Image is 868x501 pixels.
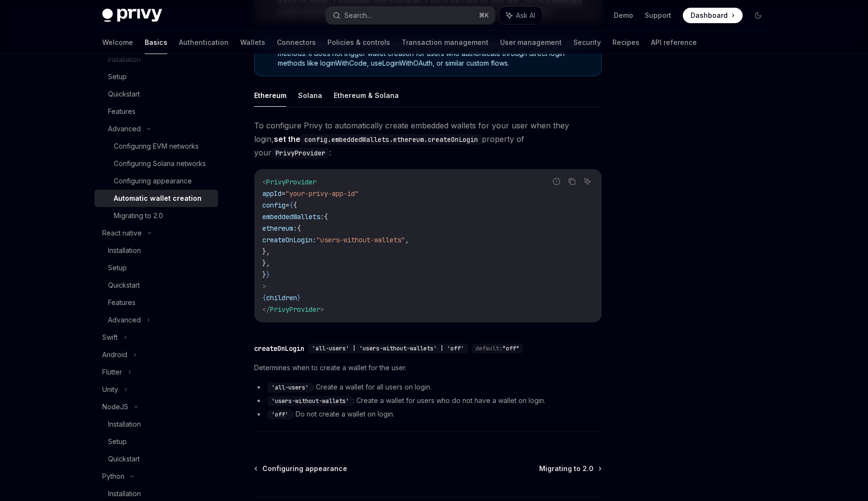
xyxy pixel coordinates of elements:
[581,175,594,188] button: Ask AI
[683,8,743,23] a: Dashboard
[95,190,218,207] a: Automatic wallet creation
[614,11,633,20] a: Demo
[95,433,218,450] a: Setup
[270,305,320,314] span: PrivyProvider
[289,201,293,209] span: {
[320,305,324,314] span: >
[102,366,122,378] div: Flutter
[262,224,297,233] span: ethereum:
[95,155,218,172] a: Configuring Solana networks
[550,175,563,188] button: Report incorrect code
[405,236,409,244] span: ,
[108,279,140,291] div: Quickstart
[95,85,218,103] a: Quickstart
[108,245,141,256] div: Installation
[108,436,127,447] div: Setup
[300,134,482,145] code: config.embeddedWallets.ethereum.createOnLogin
[262,189,282,198] span: appId
[285,201,289,209] span: =
[298,84,322,107] button: Solana
[262,259,270,267] span: },
[254,344,304,353] div: createOnLogin
[262,464,347,473] span: Configuring appearance
[750,8,766,23] button: Toggle dark mode
[108,71,127,83] div: Setup
[108,106,136,117] div: Features
[102,384,118,395] div: Unity
[145,31,167,54] a: Basics
[108,297,136,308] div: Features
[266,293,297,302] span: children
[95,294,218,311] a: Features
[95,277,218,294] a: Quickstart
[262,270,266,279] span: }
[573,31,601,54] a: Security
[285,189,359,198] span: "your-privy-app-id"
[102,227,142,239] div: React native
[262,178,266,186] span: <
[95,68,218,85] a: Setup
[102,401,128,413] div: NodeJS
[326,7,495,24] button: Search...⌘K
[502,345,519,352] span: "off"
[262,212,324,221] span: embeddedWallets:
[108,123,141,135] div: Advanced
[612,31,639,54] a: Recipes
[262,305,270,314] span: </
[108,488,141,500] div: Installation
[95,138,218,155] a: Configuring EVM networks
[266,178,316,186] span: PrivyProvider
[254,408,602,420] li: : Do not create a wallet on login.
[479,12,489,19] span: ⌘ K
[114,158,206,169] div: Configuring Solana networks
[297,293,301,302] span: }
[316,236,405,244] span: "users-without-wallets"
[645,11,671,20] a: Support
[95,103,218,120] a: Features
[266,270,270,279] span: }
[262,282,266,291] span: >
[274,134,482,144] strong: set the
[254,395,602,406] li: : Create a wallet for users who do not have a wallet on login.
[262,293,266,302] span: {
[102,31,133,54] a: Welcome
[327,31,390,54] a: Policies & controls
[566,175,578,188] button: Copy the contents from the code block
[108,314,141,326] div: Advanced
[114,140,199,152] div: Configuring EVM networks
[95,259,218,277] a: Setup
[651,31,697,54] a: API reference
[262,247,270,256] span: },
[691,11,728,20] span: Dashboard
[254,381,602,393] li: : Create a wallet for all users on login.
[254,84,286,107] button: Ethereum
[475,345,502,352] span: default:
[102,332,118,343] div: Swift
[95,450,218,468] a: Quickstart
[254,362,602,374] span: Determines when to create a wallet for the user.
[268,410,292,419] code: 'off'
[293,201,297,209] span: {
[114,210,163,222] div: Migrating to 2.0
[108,88,140,100] div: Quickstart
[539,464,601,473] a: Migrating to 2.0
[268,396,353,406] code: 'users-without-wallets'
[108,262,127,274] div: Setup
[312,345,464,352] span: 'all-users' | 'users-without-wallets' | 'off'
[268,383,312,392] code: 'all-users'
[500,7,542,24] button: Ask AI
[102,9,162,22] img: dark logo
[95,416,218,433] a: Installation
[262,201,285,209] span: config
[324,212,328,221] span: {
[271,148,329,158] code: PrivyProvider
[255,464,347,473] a: Configuring appearance
[102,471,124,482] div: Python
[297,224,301,233] span: {
[262,236,316,244] span: createOnLogin:
[114,175,192,187] div: Configuring appearance
[277,31,316,54] a: Connectors
[108,453,140,465] div: Quickstart
[344,10,371,21] div: Search...
[102,349,127,361] div: Android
